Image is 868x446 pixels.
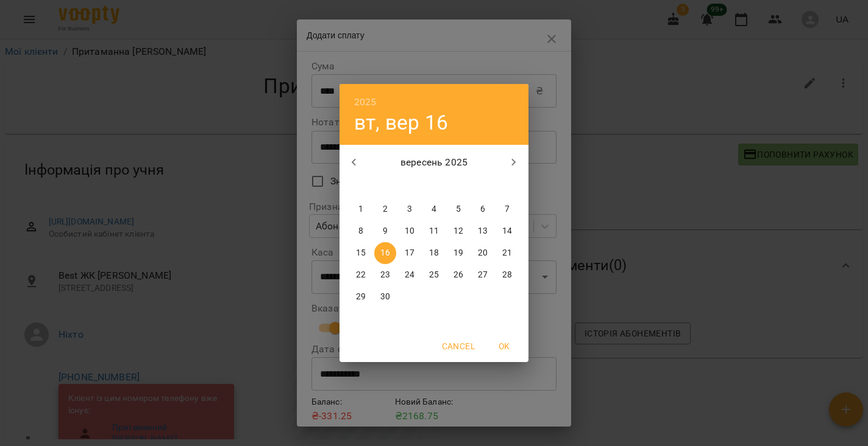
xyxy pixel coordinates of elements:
[380,269,390,281] p: 23
[447,242,469,264] button: 19
[478,269,488,281] p: 27
[354,94,377,111] button: 2025
[472,180,494,192] span: сб
[442,339,475,354] span: Cancel
[369,155,500,170] p: вересень 2025
[358,203,363,215] p: 1
[496,264,518,286] button: 28
[496,180,518,192] span: нд
[356,291,366,303] p: 29
[485,335,524,357] button: OK
[432,203,436,215] p: 4
[472,242,494,264] button: 20
[354,110,448,135] button: вт, вер 16
[383,203,388,215] p: 2
[429,247,439,259] p: 18
[454,269,463,281] p: 26
[405,269,414,281] p: 24
[447,180,469,192] span: пт
[407,203,412,215] p: 3
[405,247,414,259] p: 17
[350,264,372,286] button: 22
[405,225,414,237] p: 10
[472,220,494,242] button: 13
[374,286,396,308] button: 30
[350,180,372,192] span: пн
[374,220,396,242] button: 9
[399,198,421,220] button: 3
[502,269,512,281] p: 28
[447,198,469,220] button: 5
[350,286,372,308] button: 29
[496,198,518,220] button: 7
[447,264,469,286] button: 26
[358,225,363,237] p: 8
[356,247,366,259] p: 15
[454,225,463,237] p: 12
[423,180,445,192] span: чт
[383,225,388,237] p: 9
[480,203,485,215] p: 6
[399,180,421,192] span: ср
[374,264,396,286] button: 23
[437,335,480,357] button: Cancel
[374,180,396,192] span: вт
[505,203,510,215] p: 7
[399,264,421,286] button: 24
[429,269,439,281] p: 25
[472,198,494,220] button: 6
[374,242,396,264] button: 16
[399,242,421,264] button: 17
[447,220,469,242] button: 12
[496,220,518,242] button: 14
[374,198,396,220] button: 2
[423,220,445,242] button: 11
[478,247,488,259] p: 20
[454,247,463,259] p: 19
[380,247,390,259] p: 16
[502,247,512,259] p: 21
[489,339,519,354] span: OK
[350,242,372,264] button: 15
[399,220,421,242] button: 10
[356,269,366,281] p: 22
[478,225,488,237] p: 13
[456,203,461,215] p: 5
[496,242,518,264] button: 21
[350,220,372,242] button: 8
[429,225,439,237] p: 11
[472,264,494,286] button: 27
[502,225,512,237] p: 14
[423,264,445,286] button: 25
[380,291,390,303] p: 30
[350,198,372,220] button: 1
[423,198,445,220] button: 4
[423,242,445,264] button: 18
